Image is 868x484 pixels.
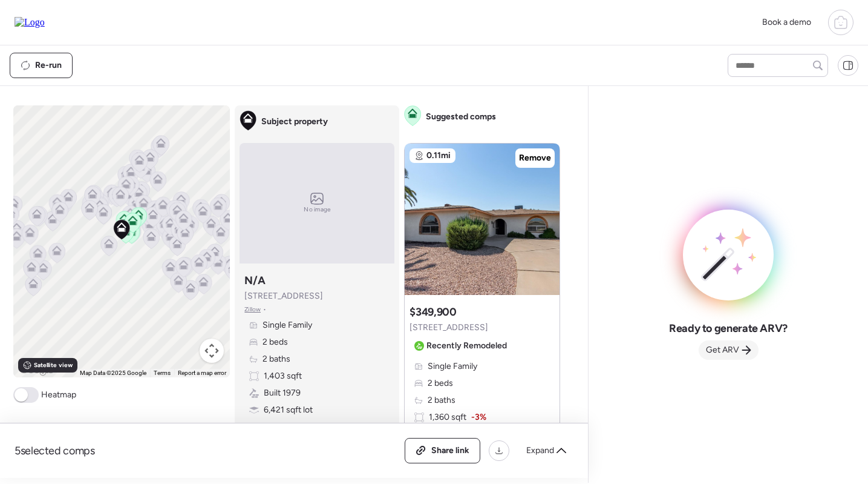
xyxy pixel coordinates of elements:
span: Subject property [261,116,328,128]
span: 0.11mi [426,150,451,162]
span: Suggested comps [426,111,496,123]
span: 2 baths [428,394,455,406]
span: • [263,305,266,314]
span: Recently Remodeled [426,340,507,352]
span: 2 baths [263,353,290,365]
h3: N/A [244,273,265,288]
span: Zillow [244,305,261,314]
span: Expand [526,445,554,457]
span: Book a demo [762,17,811,27]
span: Remove [519,152,551,164]
span: Re-run [35,59,62,71]
img: Logo [15,17,45,28]
span: Heatmap [41,389,76,401]
span: Garage [264,421,292,433]
span: Built 1979 [264,387,301,399]
a: Terms (opens in new tab) [154,370,171,376]
span: [STREET_ADDRESS] [244,290,323,302]
a: Report a map error [178,370,226,376]
span: 2 beds [428,377,453,390]
span: Single Family [428,360,477,373]
span: [STREET_ADDRESS] [410,322,488,334]
span: No image [304,205,330,214]
button: Map camera controls [200,339,224,363]
span: 6,421 sqft lot [264,404,313,416]
span: Ready to generate ARV? [669,321,788,336]
h3: $349,900 [410,305,456,319]
span: 2 beds [263,336,288,348]
span: Share link [431,445,469,457]
span: Map Data ©2025 Google [80,370,146,376]
span: Satellite view [34,360,73,370]
span: 1,360 sqft [429,411,466,423]
span: -3% [471,411,486,423]
span: Single Family [263,319,312,331]
span: Get ARV [706,344,739,356]
span: 5 selected comps [15,443,95,458]
a: Open this area in Google Maps (opens a new window) [16,362,56,377]
img: Google [16,362,56,377]
span: 1,403 sqft [264,370,302,382]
